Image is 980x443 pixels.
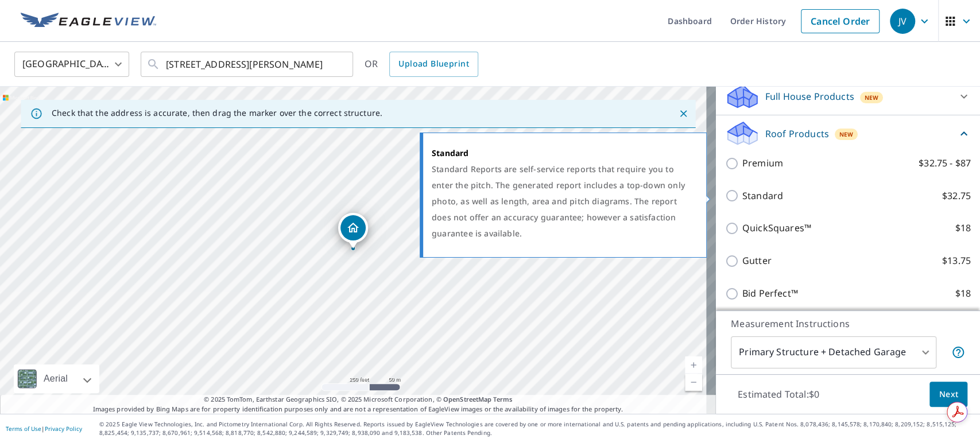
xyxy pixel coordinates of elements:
[338,213,368,248] div: Dropped pin, building 1, Residential property, 7345 Hill Rd Granite Bay, CA 95746
[742,221,811,235] p: QuickSquares™
[52,108,382,118] p: Check that the address is accurate, then drag the marker over the correct structure.
[955,221,971,235] p: $18
[685,374,702,391] a: Current Level 17, Zoom Out
[765,90,854,103] p: Full House Products
[939,387,958,402] span: Next
[725,120,971,147] div: Roof ProductsNew
[801,9,880,33] a: Cancel Order
[955,286,971,301] p: $18
[493,395,512,403] a: Terms
[45,425,82,433] a: Privacy Policy
[839,130,854,139] span: New
[929,382,967,407] button: Next
[731,336,936,368] div: Primary Structure + Detached Garage
[99,420,974,437] p: © 2025 Eagle View Technologies, Inc. and Pictometry International Corp. All Rights Reserved. Repo...
[21,13,156,30] img: EV Logo
[14,48,129,80] div: [GEOGRAPHIC_DATA]
[731,317,965,331] p: Measurement Instructions
[951,345,965,359] span: Your report will include the primary structure and a detached garage if one exists.
[942,254,971,268] p: $13.75
[389,52,478,77] a: Upload Blueprint
[676,106,691,121] button: Close
[14,364,99,393] div: Aerial
[432,147,468,158] strong: Standard
[865,93,879,102] span: New
[166,48,330,80] input: Search by address or latitude-longitude
[40,364,71,393] div: Aerial
[765,127,829,141] p: Roof Products
[890,9,915,34] div: JV
[725,83,971,110] div: Full House ProductsNew
[742,189,783,203] p: Standard
[432,161,692,242] div: Standard Reports are self-service reports that require you to enter the pitch. The generated repo...
[204,395,512,405] span: © 2025 TomTom, Earthstar Geographics SIO, © 2025 Microsoft Corporation, ©
[919,156,971,170] p: $32.75 - $87
[6,425,82,432] p: |
[443,395,491,403] a: OpenStreetMap
[6,425,41,433] a: Terms of Use
[365,52,478,77] div: OR
[685,356,702,374] a: Current Level 17, Zoom In
[729,382,828,407] p: Estimated Total: $0
[398,57,468,71] span: Upload Blueprint
[942,189,971,203] p: $32.75
[742,254,772,268] p: Gutter
[742,286,798,301] p: Bid Perfect™
[742,156,783,170] p: Premium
